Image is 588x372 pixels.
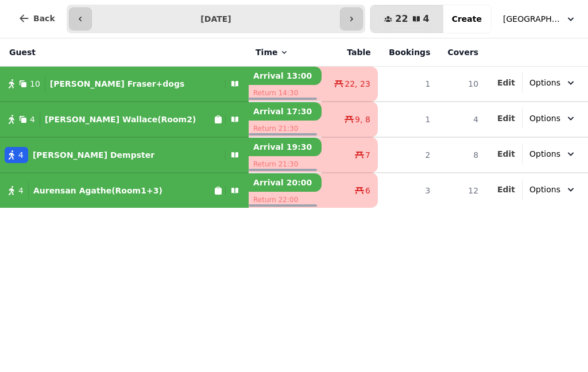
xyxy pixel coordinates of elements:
td: 2 [378,137,438,173]
button: Edit [497,77,515,88]
span: Create [452,15,482,23]
button: Edit [497,113,515,124]
p: [PERSON_NAME] Fraser+dogs [50,78,185,90]
button: Edit [497,148,515,160]
span: Options [529,184,560,195]
span: 4 [18,149,24,161]
span: Options [529,148,560,160]
td: 1 [378,102,438,137]
span: Time [256,46,277,58]
button: Options [523,72,583,93]
span: 4 [18,185,24,196]
span: Edit [497,185,515,193]
span: 6 [365,185,370,196]
span: Edit [497,150,515,158]
td: 1 [378,67,438,102]
span: 4 [30,114,35,125]
td: 10 [437,67,485,102]
button: Edit [497,184,515,195]
span: Edit [497,79,515,87]
p: [PERSON_NAME] Dempster [33,149,154,161]
button: Create [443,5,491,33]
td: 8 [437,137,485,173]
th: Table [322,38,377,67]
span: Options [529,77,560,88]
span: Options [529,113,560,124]
span: Back [33,14,55,22]
button: Options [523,144,583,164]
span: 10 [30,78,40,90]
p: Arrival 17:30 [249,102,322,121]
p: Return 22:00 [249,192,322,208]
span: 4 [423,14,430,24]
span: 7 [365,149,370,161]
button: Back [9,5,64,32]
th: Covers [437,38,485,67]
button: Time [256,46,289,58]
p: Arrival 19:30 [249,138,322,156]
p: Arrival 13:00 [249,67,322,85]
button: 224 [370,5,443,33]
p: Arrival 20:00 [249,173,322,192]
th: Bookings [378,38,438,67]
span: 22, 23 [345,78,370,90]
p: Aurensan Agathe(Room1+3) [33,185,163,196]
button: Options [523,179,583,200]
button: Options [523,108,583,129]
span: Edit [497,114,515,122]
button: [GEOGRAPHIC_DATA] [496,9,583,29]
td: 3 [378,173,438,208]
span: 9, 8 [355,114,370,125]
span: [GEOGRAPHIC_DATA] [503,13,560,25]
p: Return 21:30 [249,121,322,137]
td: 12 [437,173,485,208]
td: 4 [437,102,485,137]
p: Return 21:30 [249,156,322,172]
span: 22 [395,14,408,24]
p: [PERSON_NAME] Wallace(Room2) [45,114,196,125]
p: Return 14:30 [249,85,322,101]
